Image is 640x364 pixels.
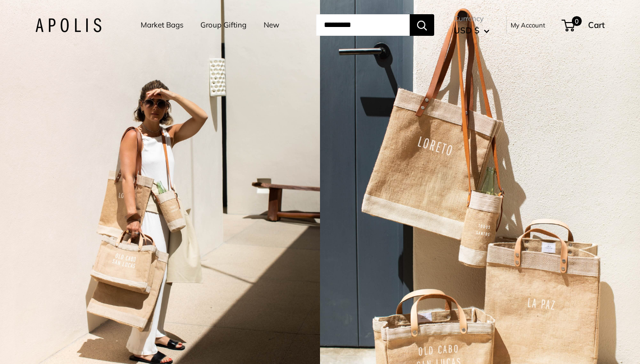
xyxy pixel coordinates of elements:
[200,18,246,32] a: Group Gifting
[588,20,605,30] span: Cart
[410,14,434,36] button: Search
[511,19,545,31] a: My Account
[454,12,490,26] span: Currency
[454,23,490,38] button: USD $
[35,18,101,32] img: Apolis
[572,16,582,26] span: 0
[264,18,279,32] a: New
[563,17,605,33] a: 0 Cart
[316,14,410,36] input: Search...
[454,25,479,35] span: USD $
[141,18,183,32] a: Market Bags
